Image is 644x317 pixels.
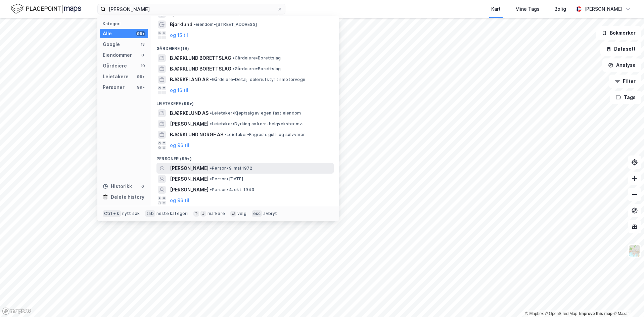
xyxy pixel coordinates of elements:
div: tab [145,210,155,217]
div: Google [103,40,120,48]
div: nytt søk [122,211,140,216]
span: Gårdeiere • Detalj. deler/utstyr til motorvogn [210,77,305,82]
span: Gårdeiere • Borettslag [233,55,281,61]
span: • [233,66,235,71]
div: neste kategori [156,211,188,216]
div: Kategori [103,21,148,26]
div: Personer [103,83,125,91]
span: Person • [DATE] [210,176,243,182]
div: Bolig [554,5,566,13]
span: • [216,11,218,16]
span: • [210,187,212,192]
div: Delete history [111,193,144,201]
span: Leietaker • Dyrking av korn, belgvekster mv. [210,121,303,127]
div: 99+ [136,74,145,79]
div: Kontrollprogram for chat [610,285,644,317]
span: • [225,132,227,137]
div: Alle [103,30,112,38]
div: Historikk [103,182,132,190]
img: Z [628,244,641,257]
span: [PERSON_NAME] [170,164,209,172]
span: Person • 4. okt. 1943 [210,187,254,192]
div: [PERSON_NAME] [584,5,623,13]
span: Gårdeiere • Borettslag [233,66,281,72]
button: og 15 til [170,31,188,39]
img: logo.f888ab2527a4732fd821a326f86c7f29.svg [11,3,81,15]
button: Analyse [602,58,641,72]
span: Leietaker • Engrosh. gull- og sølvvarer [225,132,305,137]
span: • [210,166,212,171]
span: • [194,22,196,27]
span: BJØRKLUND NORGE AS [170,131,223,139]
div: Gårdeiere (19) [151,41,339,53]
input: Søk på adresse, matrikkel, gårdeiere, leietakere eller personer [106,4,277,14]
a: Mapbox homepage [2,307,32,315]
div: Leietakere [103,73,129,81]
span: • [210,176,212,181]
button: Filter [609,75,641,88]
div: Kart [491,5,501,13]
span: BJØRKLUND BORETTSLAG [170,54,231,62]
div: Ctrl + k [103,210,121,217]
span: [PERSON_NAME] [170,175,209,183]
span: [PERSON_NAME] [170,120,209,128]
a: OpenStreetMap [545,311,578,316]
div: 19 [140,63,145,69]
span: BJØRKLUND BORETTSLAG [170,65,231,73]
div: Leietakere (99+) [151,96,339,108]
div: velg [237,211,246,216]
button: Tags [610,91,641,104]
span: • [210,121,212,126]
span: BJØRKELAND AS [170,76,209,84]
div: 99+ [136,31,145,36]
span: Eiendom • [STREET_ADDRESS] [194,22,257,27]
button: Bokmerker [596,26,641,40]
span: BJØRKELUND AS [170,109,209,117]
div: Eiendommer [103,51,132,59]
div: esc [252,210,262,217]
div: 18 [140,42,145,47]
div: Gårdeiere [103,62,127,70]
iframe: Chat Widget [610,285,644,317]
div: Mine Tags [515,5,540,13]
a: Mapbox [525,311,544,316]
div: avbryt [263,211,277,216]
div: markere [208,211,225,216]
a: Improve this map [579,311,612,316]
button: og 16 til [170,86,188,94]
div: 0 [140,52,145,58]
div: 0 [140,184,145,189]
button: og 96 til [170,196,189,205]
span: • [210,77,212,82]
div: 99+ [136,85,145,90]
span: Bjørklund [170,20,192,29]
span: [PERSON_NAME] [170,186,209,194]
button: og 96 til [170,141,189,149]
span: • [233,55,235,60]
span: Leietaker • Kjøp/salg av egen fast eiendom [210,110,301,116]
span: Person • 9. mai 1972 [210,166,252,171]
div: Personer (99+) [151,151,339,163]
span: • [210,110,212,116]
button: Datasett [600,42,641,56]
